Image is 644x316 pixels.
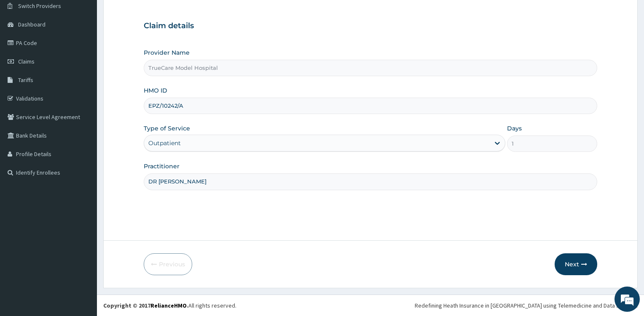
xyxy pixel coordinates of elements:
[18,21,46,28] span: Dashboard
[555,253,597,275] button: Next
[18,2,61,10] span: Switch Providers
[103,302,188,309] strong: Copyright © 2017 .
[507,124,522,133] label: Days
[144,98,597,114] input: Enter HMO ID
[18,58,35,65] span: Claims
[150,302,187,309] a: RelianceHMO
[415,301,638,310] div: Redefining Heath Insurance in [GEOGRAPHIC_DATA] using Telemedicine and Data Science!
[138,4,158,24] div: Minimize live chat window
[144,48,190,57] label: Provider Name
[16,42,34,63] img: d_794563401_company_1708531726252_794563401
[18,76,33,84] span: Tariffs
[49,106,116,191] span: We're online!
[148,139,181,147] div: Outpatient
[144,162,180,170] label: Practitioner
[144,253,192,275] button: Previous
[144,124,190,133] label: Type of Service
[144,21,597,31] h3: Claim details
[144,86,167,95] label: HMO ID
[4,230,161,259] textarea: Type your message and hit 'Enter'
[97,295,644,316] footer: All rights reserved.
[144,173,597,190] input: Enter Name
[44,47,142,58] div: Chat with us now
